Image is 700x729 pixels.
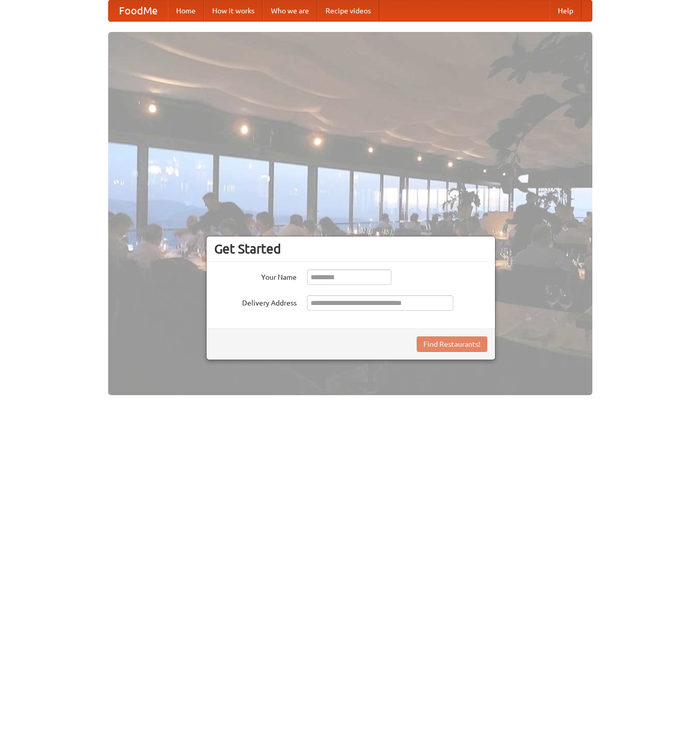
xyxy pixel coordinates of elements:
[214,241,487,257] h3: Get Started
[204,1,263,21] a: How it works
[550,1,582,21] a: Help
[214,269,297,282] label: Your Name
[417,336,487,352] button: Find Restaurants!
[214,295,297,308] label: Delivery Address
[317,1,379,21] a: Recipe videos
[263,1,317,21] a: Who we are
[109,1,168,21] a: FoodMe
[168,1,204,21] a: Home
